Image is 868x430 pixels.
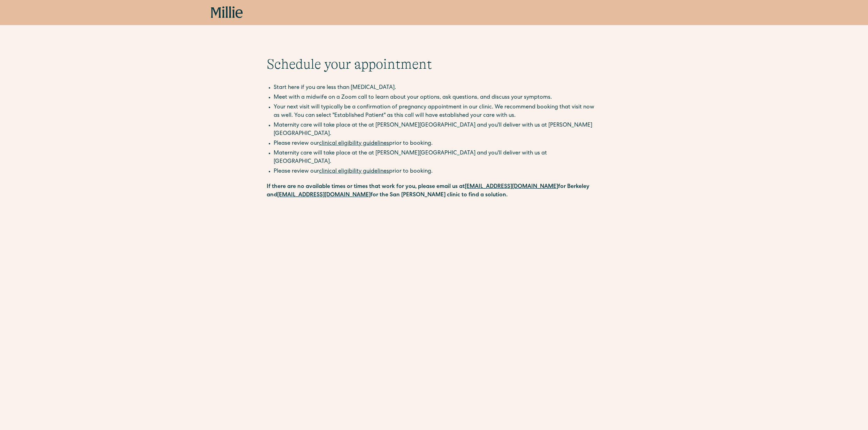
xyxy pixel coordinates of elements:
[371,193,508,198] strong: for the San [PERSON_NAME] clinic to find a solution.
[274,93,601,102] li: Meet with a midwife on a Zoom call to learn about your options, ask questions, and discuss your s...
[274,103,601,120] li: Your next visit will typically be a confirmation of pregnancy appointment in our clinic. We recom...
[274,121,601,138] li: Maternity care will take place at the at [PERSON_NAME][GEOGRAPHIC_DATA] and you'll deliver with u...
[465,184,558,190] a: [EMAIL_ADDRESS][DOMAIN_NAME]
[319,141,389,146] a: clinical eligibility guidelines
[274,149,601,166] li: Maternity care will take place at the at [PERSON_NAME][GEOGRAPHIC_DATA] and you'll deliver with u...
[274,139,601,148] li: Please review our prior to booking.
[277,193,371,198] a: [EMAIL_ADDRESS][DOMAIN_NAME]
[274,167,601,176] li: Please review our prior to booking.
[319,169,389,174] a: clinical eligibility guidelines
[267,56,601,73] h1: Schedule your appointment
[274,84,601,92] li: Start here if you are less than [MEDICAL_DATA].
[267,184,465,190] strong: If there are no available times or times that work for you, please email us at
